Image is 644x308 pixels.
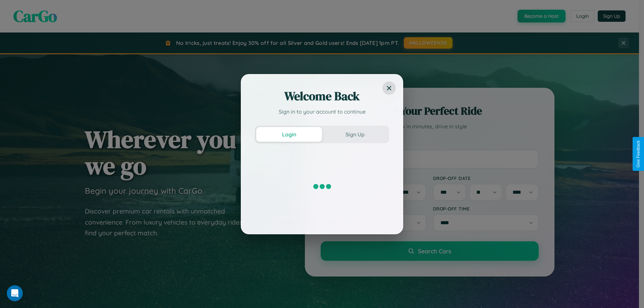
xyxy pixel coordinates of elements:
button: Sign Up [322,127,388,142]
iframe: Intercom live chat [7,285,23,301]
h2: Welcome Back [255,88,389,104]
p: Sign in to your account to continue [255,108,389,116]
button: Login [256,127,322,142]
div: Give Feedback [636,140,641,168]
